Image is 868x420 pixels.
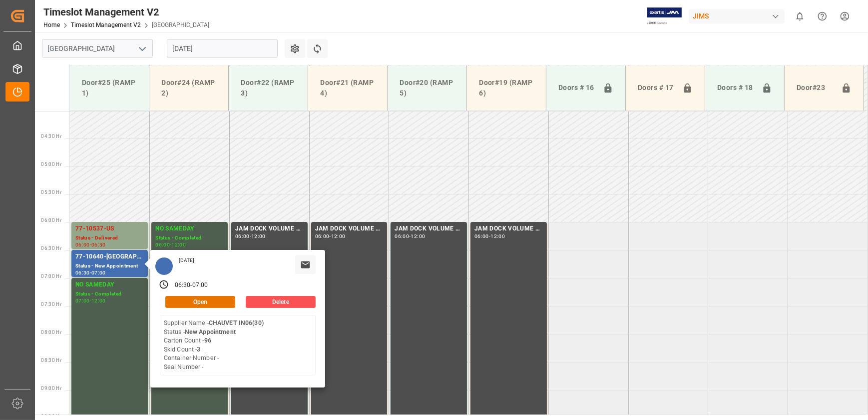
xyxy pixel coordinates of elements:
div: Door#23 [793,78,837,97]
div: 12:00 [331,234,346,238]
span: 09:30 Hr [41,413,61,419]
input: DD.MM.YYYY [167,39,278,58]
div: - [409,234,411,238]
div: Doors # 17 [634,78,678,97]
button: open menu [134,41,149,56]
div: JAM DOCK VOLUME CONTROL [395,224,463,234]
div: 06:00 [235,234,250,238]
div: NO SAMEDAY [75,280,144,290]
div: 12:00 [251,234,266,238]
div: 06:30 [175,281,191,290]
div: 06:00 [474,234,489,238]
button: Delete [246,296,316,308]
div: [DATE] [175,257,198,264]
span: 07:00 Hr [41,273,61,279]
span: 06:00 Hr [41,217,61,223]
div: 06:30 [91,242,106,247]
div: - [90,298,91,303]
div: 12:00 [171,242,186,247]
div: Door#21 (RAMP 4) [316,73,379,102]
div: 06:00 [75,242,90,247]
div: Doors # 18 [713,78,758,97]
div: - [90,270,91,275]
div: JAM DOCK VOLUME CONTROL [474,224,543,234]
input: Type to search/select [42,39,153,58]
div: Door#20 (RAMP 5) [396,73,458,102]
div: 12:00 [91,298,106,303]
div: - [250,234,251,238]
div: Door#22 (RAMP 3) [237,73,300,102]
b: 3 [197,346,200,353]
div: NO SAMEDAY [155,224,224,234]
div: JIMS [689,9,785,23]
button: Help Center [811,5,834,27]
a: Timeslot Management V2 [71,21,141,28]
div: - [190,281,192,290]
div: Door#25 (RAMP 1) [78,73,141,102]
a: Home [43,21,60,28]
span: 08:00 Hr [41,329,61,335]
div: Doors # 16 [554,78,599,97]
span: 07:30 Hr [41,301,61,307]
button: Open [165,296,235,308]
div: 07:00 [192,281,208,290]
div: 77-10640-[GEOGRAPHIC_DATA] [75,252,144,262]
div: Status - New Appointment [75,262,144,270]
b: CHAUVET IN06(30) [209,319,264,326]
div: 12:00 [490,234,505,238]
div: 06:00 [155,242,170,247]
span: 06:30 Hr [41,245,61,251]
div: 12:00 [411,234,426,238]
div: - [489,234,490,238]
span: 05:30 Hr [41,189,61,195]
div: 07:00 [75,298,90,303]
div: - [329,234,331,238]
div: Supplier Name - Status - Carton Count - Skid Count - Container Number - Seal Number - [164,319,264,371]
div: Status - Completed [155,234,224,242]
button: show 0 new notifications [789,5,811,27]
span: 04:30 Hr [41,133,61,139]
div: 06:00 [395,234,409,238]
div: - [90,242,91,247]
div: Status - Completed [75,290,144,298]
div: Door#19 (RAMP 6) [475,73,538,102]
b: 96 [204,337,211,344]
button: JIMS [689,6,789,25]
b: New Appointment [185,328,236,335]
div: 06:00 [315,234,330,238]
div: 06:30 [75,270,90,275]
div: 77-10537-US [75,224,144,234]
div: JAM DOCK VOLUME CONTROL [235,224,304,234]
div: Door#24 (RAMP 2) [157,73,220,102]
div: Timeslot Management V2 [43,4,209,19]
span: 05:00 Hr [41,161,61,167]
div: Status - Delivered [75,234,144,242]
div: - [170,242,171,247]
div: JAM DOCK VOLUME CONTROL [315,224,384,234]
img: Exertis%20JAM%20-%20Email%20Logo.jpg_1722504956.jpg [647,7,682,25]
span: 09:00 Hr [41,385,61,391]
span: 08:30 Hr [41,357,61,363]
div: 07:00 [91,270,106,275]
